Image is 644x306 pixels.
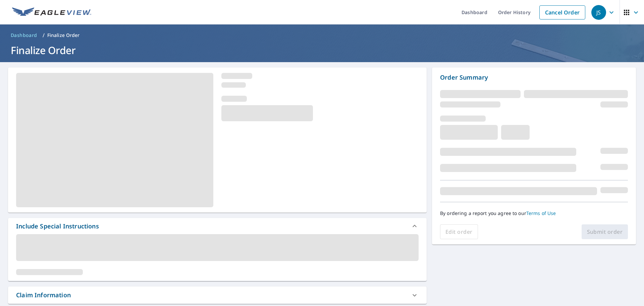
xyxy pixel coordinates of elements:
[43,31,45,39] li: /
[12,7,91,17] img: EV Logo
[8,43,636,57] h1: Finalize Order
[16,291,71,300] div: Claim Information
[8,30,40,41] a: Dashboard
[8,30,636,41] nav: breadcrumb
[47,32,80,39] p: Finalize Order
[440,210,628,216] p: By ordering a report you agree to our
[8,218,427,234] div: Include Special Instructions
[16,222,99,231] div: Include Special Instructions
[591,5,606,20] div: JS
[539,5,585,19] a: Cancel Order
[440,73,628,82] p: Order Summary
[11,32,37,39] span: Dashboard
[8,287,427,304] div: Claim Information
[526,210,556,216] a: Terms of Use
